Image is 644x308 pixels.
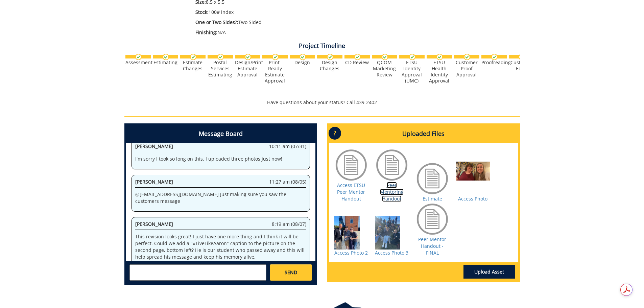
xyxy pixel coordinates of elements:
a: Peer Mentoring Handout [380,182,404,202]
div: ETSU Identity Approval (UMC) [399,60,425,84]
div: QCOM Marketing Review [372,60,397,78]
div: Design/Print Estimate Approval [235,60,260,78]
div: Assessment [125,60,151,66]
h4: Project Timeline [124,43,520,49]
div: Estimating [153,60,178,66]
div: Proofreading [481,60,507,66]
span: 11:27 am (08/05) [269,179,306,185]
img: checkmark [190,54,196,60]
img: checkmark [300,54,306,60]
img: checkmark [436,54,443,60]
textarea: messageToSend [129,264,266,281]
img: checkmark [163,54,169,60]
a: Peer Mentor Handout - FINAL [418,236,446,256]
img: checkmark [245,54,251,60]
span: Finishing: [195,29,217,35]
p: @[EMAIL_ADDRESS][DOMAIN_NAME] Just making sure you saw the customers message [135,191,306,205]
div: Customer Proof Approval [454,60,479,78]
h4: Message Board [126,125,315,143]
p: Two Sided [195,19,460,26]
p: 100# index [195,9,460,16]
div: Design [290,60,315,66]
img: checkmark [409,54,415,60]
div: Print-Ready Estimate Approval [262,60,288,84]
span: 10:11 am (07/31) [269,143,306,150]
div: CD Review [344,60,370,66]
a: Upload Asset [463,265,515,279]
a: Access Photo [458,195,487,202]
a: SEND [270,264,312,281]
p: I'm sorry I took so long on this. I uploaded three photos just now! [135,156,306,162]
p: N/A [195,29,460,36]
img: checkmark [519,54,525,60]
span: 8:19 am (08/07) [272,221,306,228]
span: [PERSON_NAME] [135,221,173,227]
a: Estimate [423,195,442,202]
img: checkmark [327,54,333,60]
div: Postal Services Estimating [208,60,233,78]
img: checkmark [491,54,498,60]
span: Stock: [195,9,209,15]
p: ? [329,127,341,140]
a: Access ETSU Peer Mentor Handout [337,182,365,202]
img: checkmark [272,54,279,60]
div: Design Changes [317,60,342,72]
img: checkmark [217,54,224,60]
span: [PERSON_NAME] [135,179,173,185]
span: One or Two Sides?: [195,19,238,25]
img: checkmark [382,54,388,60]
h4: Uploaded Files [329,125,518,143]
img: checkmark [135,54,142,60]
p: This revision looks great! I just have one more thing and I think it will be perfect. Could we ad... [135,233,306,260]
a: Access Photo 2 [334,250,368,256]
div: ETSU Health Identity Approval [427,60,452,84]
div: Estimate Changes [180,60,206,72]
a: Access Photo 3 [375,250,408,256]
img: checkmark [354,54,361,60]
span: SEND [285,269,297,276]
div: Customer Edits [509,60,534,72]
img: checkmark [464,54,470,60]
span: [PERSON_NAME] [135,143,173,149]
p: Have questions about your status? Call 439-2402 [124,99,520,106]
